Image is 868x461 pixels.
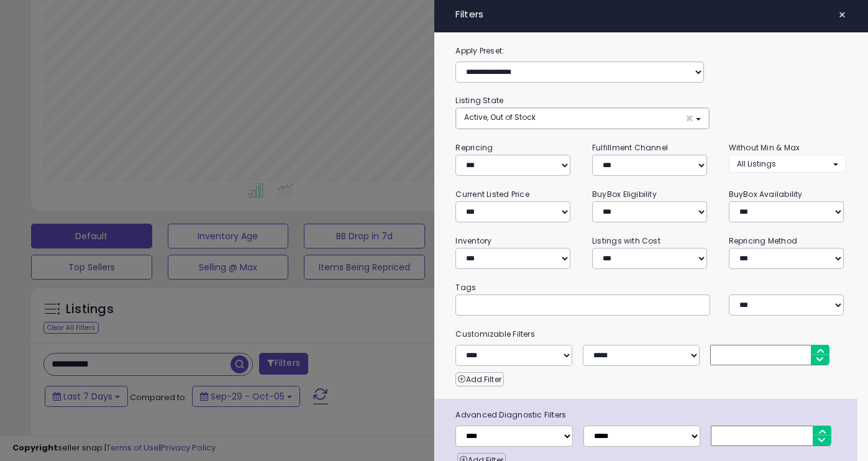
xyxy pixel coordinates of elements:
[455,142,493,153] small: Repricing
[737,158,776,169] span: All Listings
[455,9,846,20] h4: Filters
[455,189,529,199] small: Current Listed Price
[446,327,856,341] small: Customizable Filters
[729,142,800,153] small: Without Min & Max
[464,112,536,122] span: Active, Out of Stock
[455,372,503,387] button: Add Filter
[685,112,693,125] span: ×
[446,408,857,422] span: Advanced Diagnostic Filters
[456,108,709,129] button: Active, Out of Stock ×
[729,189,803,199] small: BuyBox Availability
[838,6,846,24] span: ×
[592,142,668,153] small: Fulfillment Channel
[729,155,847,173] button: All Listings
[729,235,798,246] small: Repricing Method
[446,44,856,58] label: Apply Preset:
[833,6,851,24] button: ×
[455,95,503,106] small: Listing State
[455,235,491,246] small: Inventory
[592,189,657,199] small: BuyBox Eligibility
[446,281,856,294] small: Tags
[592,235,660,246] small: Listings with Cost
